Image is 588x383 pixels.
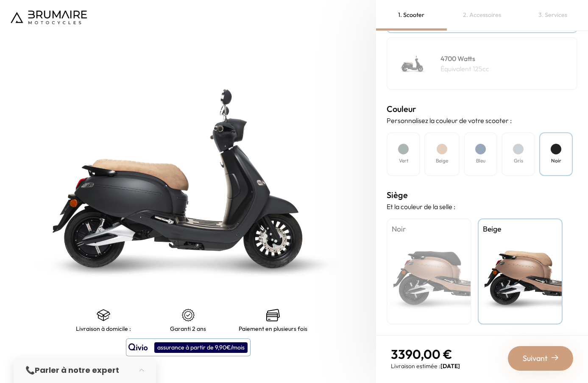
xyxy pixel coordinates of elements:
img: certificat-de-garantie.png [181,308,195,322]
img: right-arrow-2.png [552,354,558,361]
p: Personnalisez la couleur de votre scooter : [387,115,577,126]
p: Paiement en plusieurs fois [239,325,307,332]
h4: Bleu [476,157,485,165]
span: Suivant [523,352,548,364]
img: logo qivio [128,342,148,352]
p: Et la couleur de la selle : [387,201,577,212]
div: assurance à partir de 9,90€/mois [154,342,248,353]
h3: Couleur [387,103,577,115]
h4: Vert [399,157,408,165]
p: 3390,00 € [391,347,460,362]
h4: Gris [514,157,523,165]
img: credit-cards.png [266,308,280,322]
h4: Noir [392,224,466,235]
h4: Beige [483,224,557,235]
button: assurance à partir de 9,90€/mois [126,338,251,356]
p: Garanti 2 ans [170,325,206,332]
p: Livraison à domicile : [76,325,131,332]
p: Équivalent 125cc [440,64,489,74]
h4: 4700 Watts [440,53,489,64]
h4: Noir [551,157,561,165]
img: shipping.png [97,308,110,322]
p: Livraison estimée : [391,362,460,370]
h3: Siège [387,189,577,201]
span: [DATE] [440,362,460,370]
img: Logo de Brumaire [11,11,87,24]
h4: Beige [436,157,448,165]
img: Scooter [392,42,434,85]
